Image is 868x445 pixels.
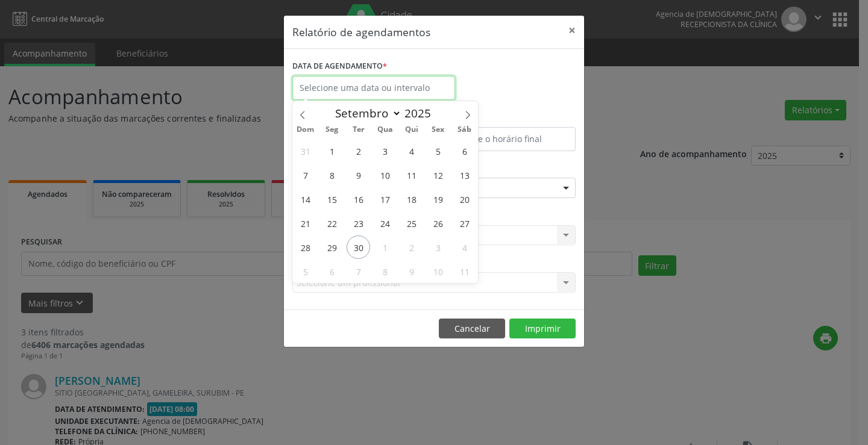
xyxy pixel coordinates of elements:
span: Setembro 22, 2025 [320,211,344,235]
span: Ter [345,126,372,134]
span: Outubro 1, 2025 [373,235,397,259]
span: Setembro 24, 2025 [373,211,397,235]
span: Outubro 11, 2025 [453,260,476,283]
span: Outubro 10, 2025 [426,260,450,283]
span: Setembro 16, 2025 [347,187,370,211]
span: Outubro 9, 2025 [400,260,423,283]
label: ATÉ [437,108,576,127]
span: Setembro 5, 2025 [426,139,450,163]
span: Setembro 20, 2025 [453,187,476,211]
span: Setembro 23, 2025 [347,211,370,235]
span: Setembro 26, 2025 [426,211,450,235]
span: Agosto 31, 2025 [294,139,317,163]
span: Setembro 17, 2025 [373,187,397,211]
span: Setembro 1, 2025 [320,139,344,163]
span: Outubro 5, 2025 [294,260,317,283]
input: Selecione o horário final [437,127,576,151]
span: Setembro 2, 2025 [347,139,370,163]
span: Setembro 8, 2025 [320,163,344,187]
span: Setembro 7, 2025 [294,163,317,187]
span: Qui [398,126,425,134]
select: Month [329,105,401,122]
span: Outubro 3, 2025 [426,235,450,259]
button: Close [560,16,584,45]
label: DATA DE AGENDAMENTO [292,57,387,76]
span: Setembro 21, 2025 [294,211,317,235]
span: Setembro 12, 2025 [426,163,450,187]
button: Cancelar [439,319,505,339]
span: Outubro 8, 2025 [373,260,397,283]
span: Setembro 13, 2025 [453,163,476,187]
span: Setembro 4, 2025 [400,139,423,163]
span: Sex [425,126,451,134]
span: Dom [292,126,319,134]
span: Outubro 6, 2025 [320,260,344,283]
span: Setembro 30, 2025 [347,235,370,259]
span: Setembro 10, 2025 [373,163,397,187]
span: Setembro 6, 2025 [453,139,476,163]
span: Sáb [451,126,478,134]
span: Setembro 14, 2025 [294,187,317,211]
input: Year [401,105,441,121]
button: Imprimir [509,319,576,339]
span: Setembro 29, 2025 [320,235,344,259]
span: Setembro 15, 2025 [320,187,344,211]
span: Setembro 3, 2025 [373,139,397,163]
h5: Relatório de agendamentos [292,24,430,40]
span: Seg [319,126,345,134]
span: Setembro 25, 2025 [400,211,423,235]
span: Setembro 28, 2025 [294,235,317,259]
span: Setembro 11, 2025 [400,163,423,187]
span: Setembro 18, 2025 [400,187,423,211]
span: Outubro 7, 2025 [347,260,370,283]
span: Setembro 27, 2025 [453,211,476,235]
span: Setembro 19, 2025 [426,187,450,211]
span: Outubro 2, 2025 [400,235,423,259]
input: Selecione uma data ou intervalo [292,76,455,100]
span: Qua [372,126,398,134]
span: Outubro 4, 2025 [453,235,476,259]
span: Setembro 9, 2025 [347,163,370,187]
